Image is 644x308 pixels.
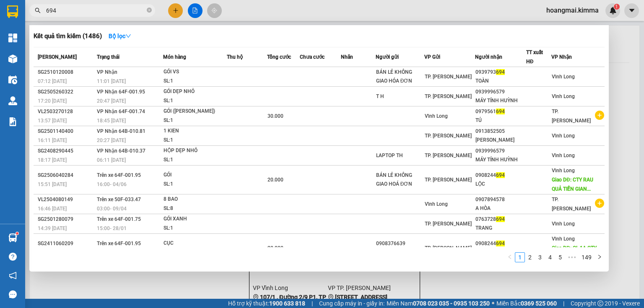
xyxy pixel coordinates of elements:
div: 0979561 [475,107,526,116]
span: 18:45 [DATE] [97,118,126,124]
span: down [125,33,131,39]
div: GÓI ([PERSON_NAME]) [164,107,226,116]
span: notification [9,272,17,280]
div: SL: 8 [164,204,226,213]
div: SG2501280079 [38,215,94,224]
span: Giao DĐ: CTY RAU QUẢ TIỀN GIAN... [552,177,593,192]
span: 17:20 [DATE] [38,98,67,104]
button: left [505,252,515,262]
div: VL2503270128 [38,107,94,116]
strong: Bộ lọc [109,33,131,39]
div: MÁY TÍNH HUỲNH [475,96,526,105]
span: VP Nhận [97,69,117,75]
a: 4 [545,253,555,262]
span: VP Gửi [424,54,440,60]
img: warehouse-icon [8,233,17,242]
span: left [507,254,512,259]
span: Vĩnh Long [552,74,575,80]
span: Chưa cước [300,54,325,60]
span: 16:11 [DATE] [38,137,67,143]
button: right [595,252,605,262]
span: Vĩnh Long [552,93,575,99]
span: 15:51 [DATE] [38,181,67,187]
span: TP. [PERSON_NAME] [425,93,472,99]
li: VP TP. [PERSON_NAME] [58,45,112,64]
b: 107/1 , Đường 2/9 P1, TP Vĩnh Long [4,56,49,81]
span: close-circle [147,8,152,13]
span: Trạng thái [97,54,119,60]
input: Tìm tên, số ĐT hoặc mã đơn [46,6,145,15]
span: 06:11 [DATE] [97,157,126,163]
li: 1 [515,252,525,262]
span: Trên xe 50F-033.47 [97,197,141,202]
div: 8 BAO [164,195,226,204]
li: Previous Page [505,252,515,262]
span: 07:12 [DATE] [38,78,67,84]
span: 694 [496,109,505,114]
div: GÓI DẸP NHỎ [164,87,226,96]
span: 694 [496,69,505,75]
div: SL: 1 [164,136,226,145]
span: TP. [PERSON_NAME] [552,197,591,212]
div: SG2411060209 [38,239,94,248]
span: question-circle [9,253,17,261]
div: [PERSON_NAME] [475,136,526,145]
div: SL: 1 [164,96,226,106]
div: 0913852505 [475,127,526,136]
div: SL: 1 [164,77,226,86]
span: TT xuất HĐ [526,49,543,65]
div: LAPTOP TH [376,151,424,160]
div: 0908244 [475,171,526,180]
div: TRANG [475,224,526,233]
span: TP. [PERSON_NAME] [425,177,472,183]
span: TP. [PERSON_NAME] [425,133,472,139]
span: VP Nhận [551,54,572,60]
img: logo-vxr [7,5,18,18]
div: CỤC [164,239,226,248]
div: SG2408290445 [38,147,94,155]
span: plus-circle [595,199,604,208]
span: Trên xe 64F-001.95 [97,241,141,246]
span: right [597,254,602,259]
span: Vĩnh Long [425,113,448,119]
span: Vĩnh Long [425,201,448,207]
span: Nhãn [341,54,353,60]
a: 3 [535,253,545,262]
span: Tổng cước [267,54,291,60]
span: Người nhận [475,54,502,60]
span: ••• [565,252,579,262]
span: 13:57 [DATE] [38,118,67,124]
li: Next Page [595,252,605,262]
button: Bộ lọcdown [102,29,138,43]
span: TP. [PERSON_NAME] [425,245,472,251]
span: 694 [496,241,505,246]
span: message [9,290,17,298]
div: HỘP DẸP NHỎ [164,146,226,155]
h3: Kết quả tìm kiếm ( 1486 ) [34,32,102,41]
div: TÚ [475,116,526,125]
div: A HÒA [475,204,526,213]
span: 16:00 - 04/06 [97,181,127,187]
div: GÓI VS [164,67,226,77]
li: 5 [555,252,565,262]
span: search [35,8,41,13]
img: warehouse-icon [8,54,17,63]
img: warehouse-icon [8,96,17,105]
div: 0939996579 [475,147,526,155]
div: MÁY TÍNH HUỲNH [475,155,526,164]
span: 18:17 [DATE] [38,157,67,163]
a: 5 [556,253,565,262]
span: 694 [496,172,505,178]
span: VP Nhận 64F-001.95 [97,89,145,95]
div: LỘC [475,180,526,189]
img: solution-icon [8,117,17,126]
div: SG2501140400 [38,127,94,136]
div: 0908376639 [376,239,424,248]
div: 0908244 [475,239,526,248]
a: 2 [525,253,535,262]
div: SL: 1 [164,224,226,233]
span: environment [4,56,10,62]
span: Người gửi [376,54,399,60]
div: SL: 1 [164,180,226,189]
span: close-circle [147,7,152,15]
